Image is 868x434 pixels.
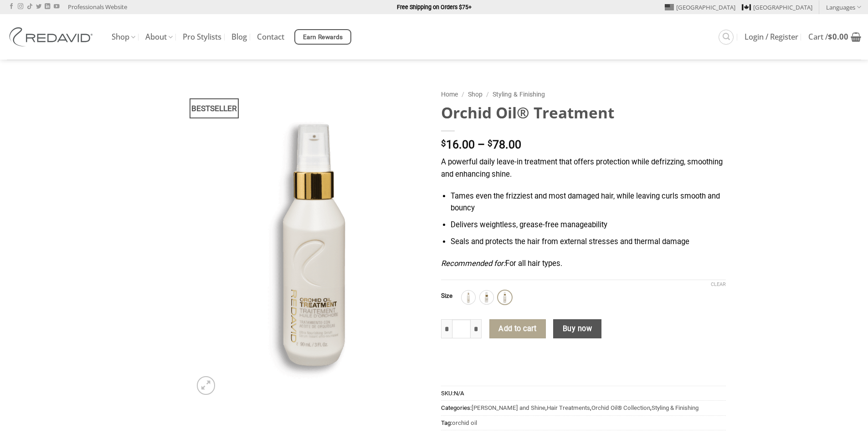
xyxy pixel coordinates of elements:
img: REDAVID Salon Products | United States [7,27,98,46]
li: Tames even the frizziest and most damaged hair, while leaving curls smooth and bouncy [451,190,725,214]
nav: Breadcrumb [441,89,726,100]
span: / [486,91,489,98]
span: Tag: [441,415,726,430]
span: Cart / [808,33,848,41]
em: Recommended for: [441,259,505,268]
img: 30ml [481,291,493,303]
a: About [145,28,173,46]
a: [PERSON_NAME] and Shine [472,404,545,411]
a: View cart [808,27,861,47]
a: [GEOGRAPHIC_DATA] [665,0,735,14]
a: Clear options [711,281,726,288]
h1: Orchid Oil® Treatment [441,103,726,123]
span: Categories: , , , [441,400,726,415]
img: REDAVID Orchid Oil Treatment 90ml [191,85,427,399]
a: [GEOGRAPHIC_DATA] [742,0,812,14]
a: Follow on Instagram [18,4,23,10]
span: / [462,91,464,98]
div: 90ml [498,291,512,304]
input: Reduce quantity of Orchid Oil® Treatment [441,319,452,338]
div: 30ml [480,291,493,304]
span: $ [828,31,832,42]
a: Shop [468,91,483,98]
a: Orchid Oil® Collection [591,404,650,411]
li: Seals and protects the hair from external stresses and thermal damage [451,236,725,248]
span: Earn Rewards [303,32,343,42]
a: Follow on Twitter [36,4,41,10]
strong: Free Shipping on Orders $75+ [397,4,472,10]
button: Add to cart [489,319,546,338]
button: Buy now [553,319,601,338]
span: $ [488,139,493,148]
img: 250ml [462,291,474,303]
a: Hair Treatments [547,404,590,411]
span: $ [441,139,446,148]
label: Size [441,293,452,299]
li: Delivers weightless, grease-free manageability [451,219,725,231]
p: A powerful daily leave-in treatment that offers protection while defrizzing, smoothing and enhanc... [441,156,726,180]
span: SKU: [441,386,726,400]
a: Zoom [197,376,215,394]
a: Styling & Finishing [493,91,545,98]
bdi: 0.00 [828,31,848,42]
a: Earn Rewards [294,29,351,45]
span: N/A [454,390,464,397]
a: Follow on TikTok [27,4,32,10]
a: Home [441,91,458,98]
a: Search [719,30,734,45]
bdi: 78.00 [488,138,521,151]
a: Follow on YouTube [54,4,59,10]
input: Increase quantity of Orchid Oil® Treatment [471,319,482,338]
a: Blog [231,29,247,45]
span: Login / Register [745,33,798,41]
img: 90ml [499,291,511,303]
a: Pro Stylists [183,29,221,45]
div: 250ml [462,291,475,304]
a: Styling & Finishing [652,404,699,411]
a: orchid oil [452,419,477,426]
a: Languages [826,0,861,14]
a: Follow on LinkedIn [45,4,50,10]
bdi: 16.00 [441,138,475,151]
span: – [478,138,485,151]
a: Shop [112,28,135,46]
a: Login / Register [745,29,798,45]
input: Product quantity [452,319,471,338]
a: Contact [257,29,284,45]
a: Follow on Facebook [9,4,14,10]
p: For all hair types. [441,258,726,270]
